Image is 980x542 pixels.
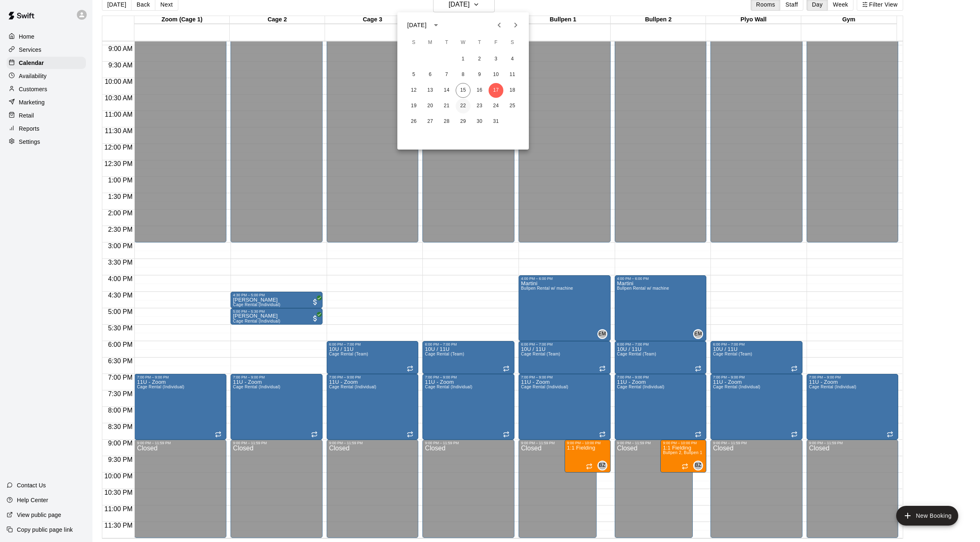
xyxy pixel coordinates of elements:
[439,35,454,51] span: Tuesday
[472,83,487,98] button: 16
[489,35,503,51] span: Friday
[423,114,438,129] button: 27
[456,83,470,98] button: 15
[406,67,421,82] button: 5
[407,21,427,30] div: [DATE]
[456,52,470,67] button: 1
[406,114,421,129] button: 26
[439,99,454,113] button: 21
[505,35,520,51] span: Saturday
[472,99,487,113] button: 23
[489,114,503,129] button: 31
[472,67,487,82] button: 9
[423,99,438,113] button: 20
[406,99,421,113] button: 19
[406,35,421,51] span: Sunday
[507,17,524,33] button: Next month
[423,67,438,82] button: 6
[505,52,520,67] button: 4
[406,83,421,98] button: 12
[423,83,438,98] button: 13
[491,17,507,33] button: Previous month
[439,67,454,82] button: 7
[439,83,454,98] button: 14
[456,35,470,51] span: Wednesday
[472,35,487,51] span: Thursday
[489,52,503,67] button: 3
[456,114,470,129] button: 29
[439,114,454,129] button: 28
[505,99,520,113] button: 25
[472,52,487,67] button: 2
[505,67,520,82] button: 11
[489,67,503,82] button: 10
[456,99,470,113] button: 22
[456,67,470,82] button: 8
[505,83,520,98] button: 18
[423,35,438,51] span: Monday
[489,99,503,113] button: 24
[429,18,443,32] button: calendar view is open, switch to year view
[472,114,487,129] button: 30
[489,83,503,98] button: 17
